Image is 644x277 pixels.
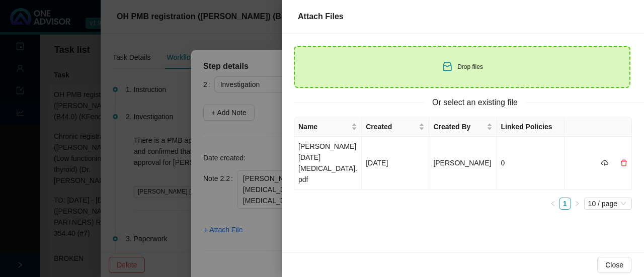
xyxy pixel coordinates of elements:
[571,198,583,210] button: right
[433,121,484,132] span: Created By
[424,96,526,109] span: Or select an existing file
[441,60,453,72] span: inbox
[497,137,565,190] td: 0
[366,121,417,132] span: Created
[597,257,631,273] button: Close
[298,121,349,132] span: Name
[559,198,571,209] a: 1
[620,159,627,166] span: delete
[574,201,580,207] span: right
[547,198,559,210] button: left
[362,137,429,190] td: [DATE]
[588,198,628,209] span: 10 / page
[294,117,362,137] th: Name
[584,198,632,210] div: Page Size
[497,117,565,137] th: Linked Policies
[547,198,559,210] li: Previous Page
[605,259,623,270] span: Close
[559,198,571,210] li: 1
[362,117,429,137] th: Created
[571,198,583,210] li: Next Page
[601,159,608,166] span: cloud-download
[429,117,497,137] th: Created By
[294,137,362,190] td: [PERSON_NAME] [DATE] [MEDICAL_DATA].pdf
[457,63,483,70] span: Drop files
[550,201,556,207] span: left
[298,12,344,21] span: Attach Files
[433,159,491,167] span: [PERSON_NAME]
